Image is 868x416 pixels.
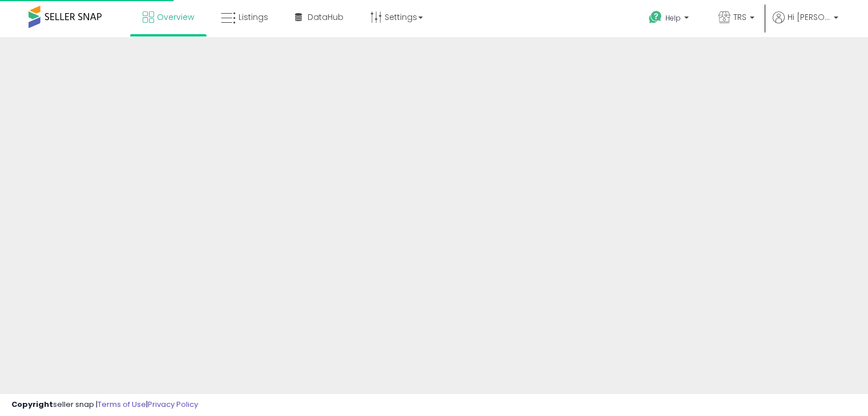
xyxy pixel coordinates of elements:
span: Overview [157,11,194,23]
div: seller snap | | [11,399,198,410]
span: DataHub [308,11,344,23]
a: Terms of Use [98,399,146,410]
a: Privacy Policy [148,399,198,410]
span: Help [665,13,681,23]
a: Help [640,2,700,37]
i: Get Help [648,10,663,25]
span: Hi [PERSON_NAME] [788,11,830,23]
span: TRS [733,11,746,23]
a: Hi [PERSON_NAME] [773,11,838,37]
strong: Copyright [11,399,53,410]
span: Listings [239,11,268,23]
